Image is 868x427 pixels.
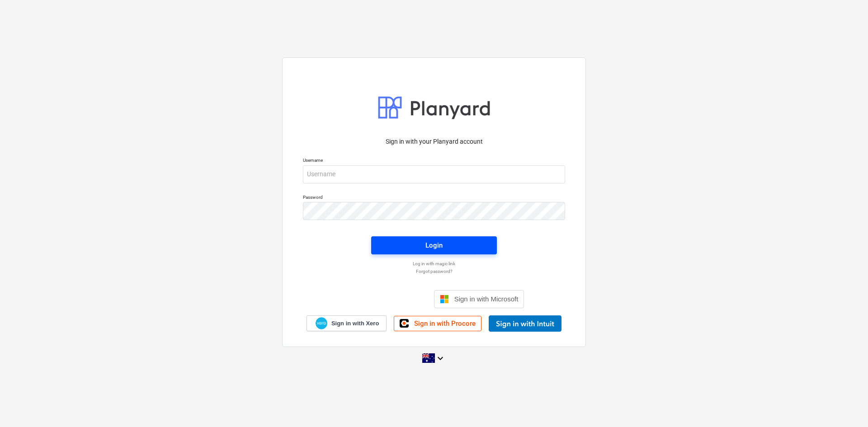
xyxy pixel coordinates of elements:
[823,384,868,427] iframe: Chat Widget
[307,315,387,331] a: Sign in with Xero
[316,317,327,329] img: Xero logo
[303,137,565,146] p: Sign in with your Planyard account
[340,289,431,309] iframe: Sign in with Google Button
[394,316,481,331] a: Sign in with Procore
[440,295,449,304] img: Microsoft logo
[303,165,565,183] input: Username
[435,353,446,364] i: keyboard_arrow_down
[414,319,476,328] span: Sign in with Procore
[454,295,519,303] span: Sign in with Microsoft
[425,239,443,251] div: Login
[331,319,379,328] span: Sign in with Xero
[303,194,565,202] p: Password
[298,261,570,267] a: Log in with magic link
[371,236,497,254] button: Login
[298,268,570,274] a: Forgot password?
[303,157,565,165] p: Username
